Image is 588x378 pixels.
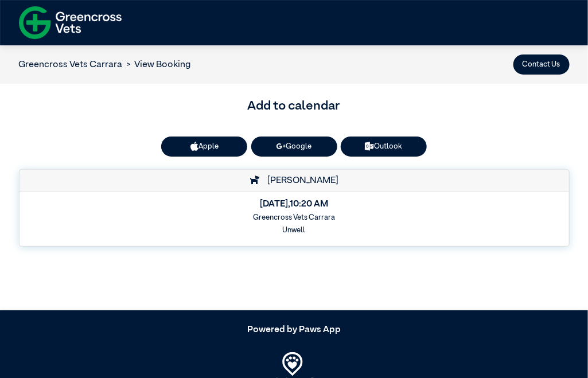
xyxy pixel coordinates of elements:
[262,176,338,185] span: [PERSON_NAME]
[19,97,570,116] h3: Add to calendar
[19,325,570,336] h5: Powered by Paws App
[19,58,191,72] nav: breadcrumb
[251,137,337,157] a: Google
[19,3,122,42] img: f-logo
[341,137,427,157] a: Outlook
[26,199,561,210] h5: [DATE] , 10:20 AM
[26,213,561,222] h6: Greencross Vets Carrara
[123,58,191,72] li: View Booking
[19,60,123,69] a: Greencross Vets Carrara
[513,54,570,75] button: Contact Us
[161,137,247,157] button: Apple
[26,226,561,235] h6: Unwell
